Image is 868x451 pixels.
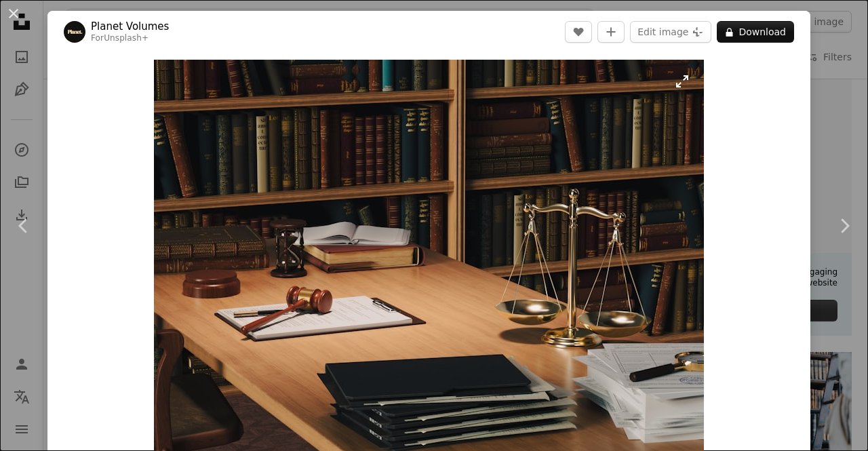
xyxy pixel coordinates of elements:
a: Planet Volumes [91,20,169,33]
button: Edit image [630,21,711,43]
button: Download [717,21,794,43]
a: Next [821,161,868,291]
div: For [91,33,169,44]
button: Like [565,21,592,43]
button: Add to Collection [597,21,625,43]
a: Unsplash+ [104,33,149,43]
img: Go to Planet Volumes's profile [64,21,85,43]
